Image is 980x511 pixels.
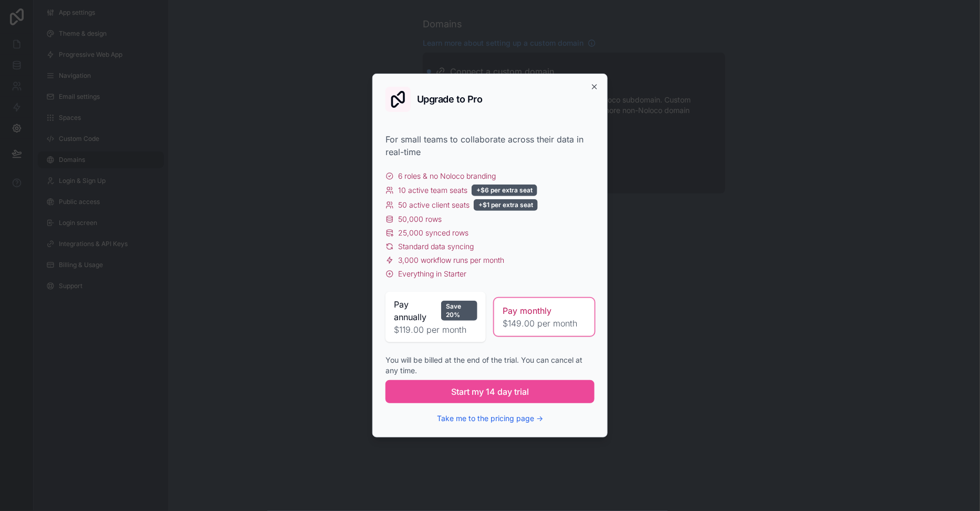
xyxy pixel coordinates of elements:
[398,255,504,265] span: 3,000 workflow runs per month
[441,301,477,321] div: Save 20%
[398,171,496,181] span: 6 roles & no Noloco branding
[472,185,537,196] div: +$6 per extra seat
[398,228,468,238] span: 25,000 synced rows
[451,385,529,398] span: Start my 14 day trial
[437,413,543,424] button: Take me to the pricing page →
[394,298,437,323] span: Pay annually
[385,380,595,403] button: Start my 14 day trial
[398,185,467,196] span: 10 active team seats
[417,95,483,104] h2: Upgrade to Pro
[398,269,466,279] span: Everything in Starter
[394,323,477,336] span: $119.00 per month
[398,200,470,210] span: 50 active client seats
[474,199,538,211] div: +$1 per extra seat
[385,355,595,376] div: You will be billed at the end of the trial. You can cancel at any time.
[503,317,586,330] span: $149.00 per month
[385,133,595,158] div: For small teams to collaborate across their data in real-time
[398,214,442,224] span: 50,000 rows
[503,304,551,317] span: Pay monthly
[398,241,474,252] span: Standard data syncing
